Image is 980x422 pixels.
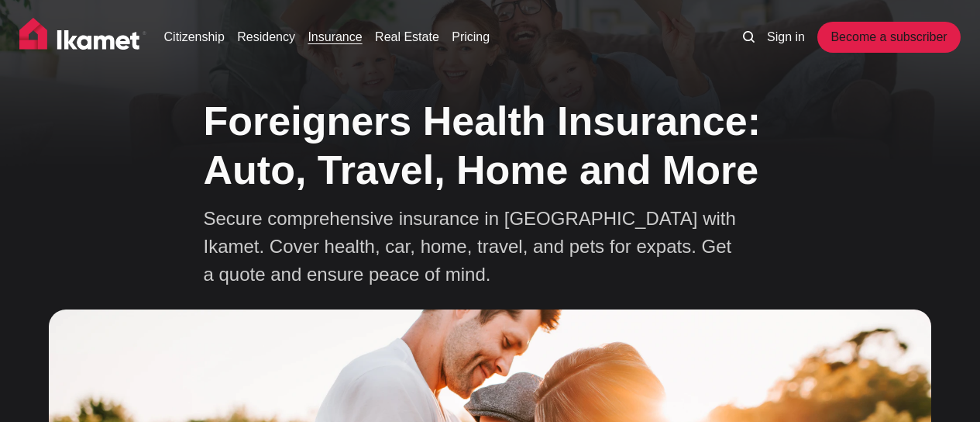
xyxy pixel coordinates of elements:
h1: Foreigners Health Insurance: Auto, Travel, Home and More [204,97,777,194]
img: Ikamet home [19,18,146,57]
a: Residency [237,28,295,47]
a: Become a subscriber [817,22,960,53]
a: Citizenship [164,28,225,47]
a: Insurance [308,28,362,47]
a: Pricing [452,28,490,47]
a: Sign in [767,28,805,47]
p: Secure comprehensive insurance in [GEOGRAPHIC_DATA] with Ikamet. Cover health, car, home, travel,... [204,205,746,289]
a: Real Estate [375,28,439,47]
